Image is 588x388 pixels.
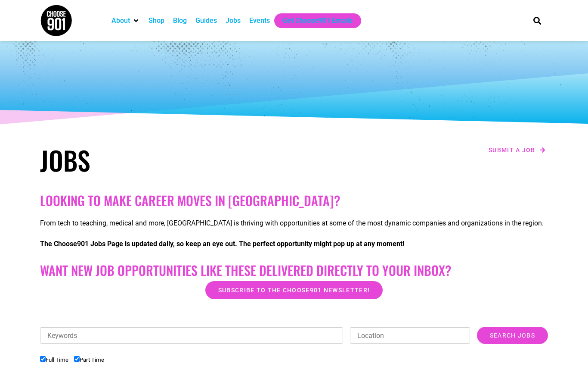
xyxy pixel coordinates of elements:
[107,13,519,28] nav: Main nav
[489,147,535,153] span: Submit a job
[40,327,343,344] input: Keywords
[149,16,164,26] a: Shop
[486,144,548,156] a: Submit a job
[40,144,290,175] h1: Jobs
[530,13,545,28] div: Search
[40,240,404,248] strong: The Choose901 Jobs Page is updated daily, so keep an eye out. The perfect opportunity might pop u...
[205,281,383,299] a: Subscribe to the Choose901 newsletter!
[249,16,270,26] a: Events
[40,218,548,228] p: From tech to teaching, medical and more, [GEOGRAPHIC_DATA] is thriving with opportunities at some...
[111,16,130,26] a: About
[477,327,548,344] input: Search Jobs
[74,357,104,363] label: Part Time
[173,16,187,26] a: Blog
[195,16,217,26] a: Guides
[40,193,548,208] h2: Looking to make career moves in [GEOGRAPHIC_DATA]?
[40,263,548,278] h2: Want New Job Opportunities like these Delivered Directly to your Inbox?
[74,356,80,362] input: Part Time
[107,13,144,28] div: About
[283,16,353,26] a: Get Choose901 Emails
[40,357,68,363] label: Full Time
[40,356,46,362] input: Full Time
[350,327,470,344] input: Location
[226,16,241,26] a: Jobs
[218,287,370,293] span: Subscribe to the Choose901 newsletter!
